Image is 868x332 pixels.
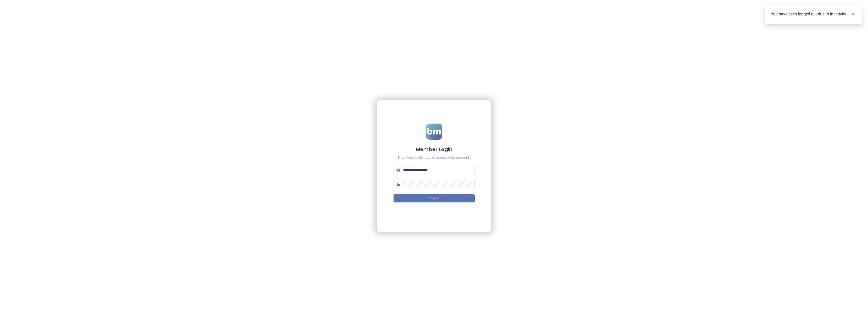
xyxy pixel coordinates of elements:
img: logo [426,124,442,140]
div: You have been logged out due to inactivity. [771,11,856,17]
h4: Member Login [394,146,475,153]
button: Sign In [394,194,475,202]
div: Enter your credentials to access your account. [394,155,475,160]
span: lock [397,182,400,186]
span: Sign In [429,196,439,201]
span: mail [397,168,400,172]
span: close [851,12,855,16]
